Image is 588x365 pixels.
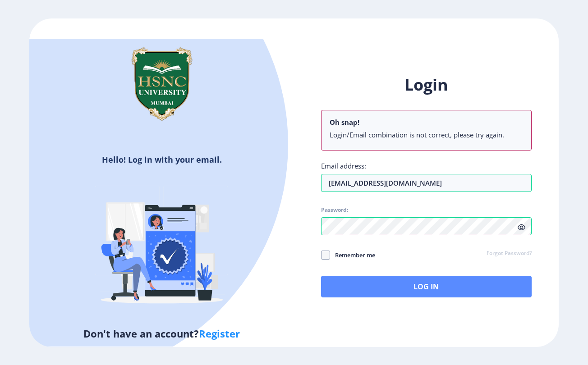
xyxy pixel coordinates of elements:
a: Register [199,327,240,340]
a: Forgot Password? [487,250,532,258]
label: Email address: [321,161,366,170]
button: Log In [321,276,532,297]
label: Password: [321,206,348,214]
img: Verified-rafiki.svg [83,169,241,326]
h1: Login [321,74,532,96]
img: hsnc.png [117,39,207,129]
li: Login/Email combination is not correct, please try again. [330,130,523,139]
b: Oh snap! [330,118,359,127]
input: Email address [321,174,532,192]
h5: Don't have an account? [36,326,287,341]
span: Remember me [330,250,375,260]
